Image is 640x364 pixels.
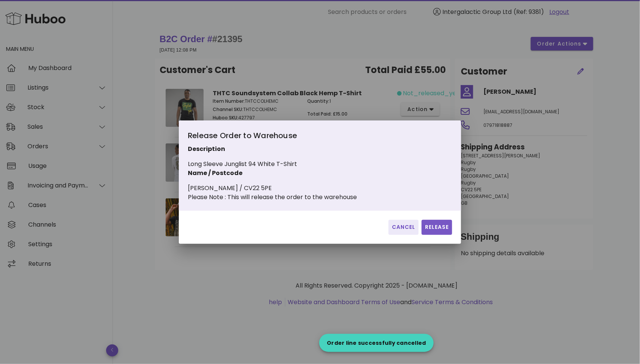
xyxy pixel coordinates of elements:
[389,220,419,235] button: Cancel
[425,223,449,231] span: Release
[188,145,357,154] p: Description
[188,129,357,202] div: Long Sleeve Junglist 94 White T-Shirt [PERSON_NAME] / CV22 5PE
[392,223,416,231] span: Cancel
[422,220,452,235] button: Release
[188,129,357,145] div: Release Order to Warehouse
[188,169,357,178] p: Name / Postcode
[188,193,357,202] div: Please Note : This will release the order to the warehouse
[319,339,433,347] div: Order line successfully cancelled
